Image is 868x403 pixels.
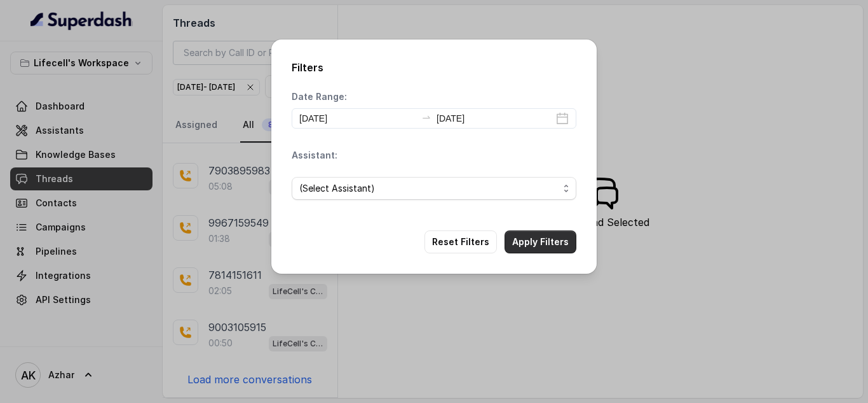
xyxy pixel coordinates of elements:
[292,149,337,162] p: Assistant:
[421,112,431,122] span: swap-right
[292,177,576,200] button: (Select Assistant)
[299,111,416,125] input: Start date
[299,181,559,196] span: (Select Assistant)
[505,230,576,253] button: Apply Filters
[292,90,347,103] p: Date Range:
[292,60,576,75] h2: Filters
[424,230,497,253] button: Reset Filters
[437,111,553,125] input: End date
[421,112,431,122] span: to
